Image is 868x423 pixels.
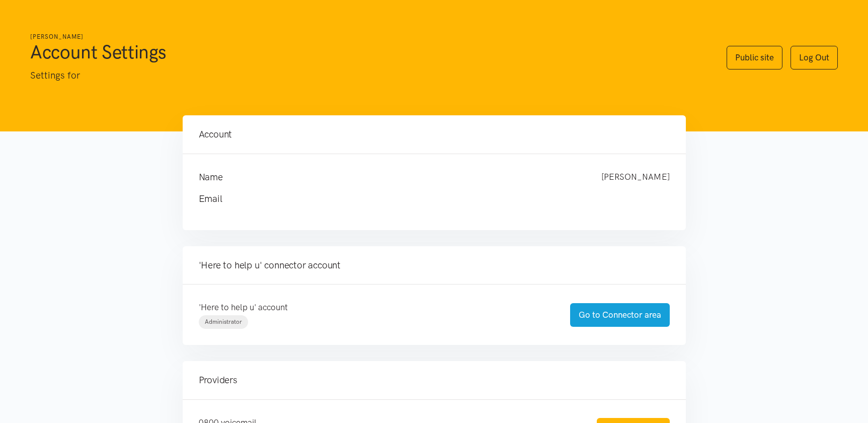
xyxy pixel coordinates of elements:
[791,46,838,69] a: Log Out
[199,127,670,142] h4: Account
[199,258,670,272] h4: 'Here to help u' connector account
[591,170,680,184] div: [PERSON_NAME]
[30,68,706,83] p: Settings for
[205,318,242,325] span: Administrator
[199,373,670,387] h4: Providers
[30,40,706,64] h1: Account Settings
[199,301,550,314] p: 'Here to help u' account
[199,192,650,206] h4: Email
[30,32,706,42] h6: [PERSON_NAME]
[570,303,670,327] a: Go to Connector area
[199,170,581,184] h4: Name
[727,46,782,69] a: Public site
